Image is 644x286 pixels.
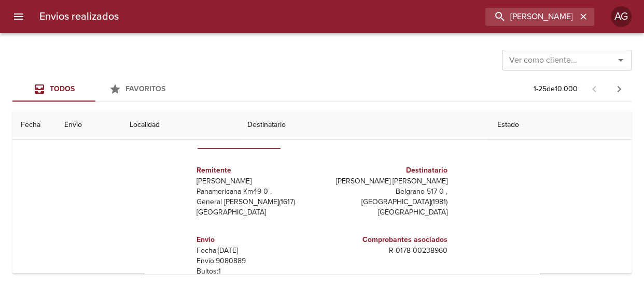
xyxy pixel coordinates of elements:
h6: Remitente [197,165,318,176]
p: Bultos: 1 [197,266,318,277]
h6: Destinatario [326,165,447,176]
h6: Envios realizados [39,8,119,25]
h6: Comprobantes asociados [326,234,447,246]
div: AG [611,6,632,27]
th: Destinatario [239,110,489,140]
input: buscar [485,8,577,26]
span: Pagina siguiente [607,77,632,102]
th: Envio [56,110,121,140]
div: Tabs Envios [12,77,178,102]
p: Envío: 9080889 [197,256,318,266]
p: [GEOGRAPHIC_DATA] [326,207,447,218]
button: menu [6,4,31,29]
p: Panamericana Km49 0 , [197,187,318,197]
span: Todos [50,84,75,93]
p: [GEOGRAPHIC_DATA] ( 1981 ) [326,197,447,207]
p: 1 - 25 de 10.000 [534,84,578,94]
p: Fecha: [DATE] [197,246,318,256]
p: [GEOGRAPHIC_DATA] [197,207,318,218]
button: Abrir [613,53,628,67]
p: [PERSON_NAME] [PERSON_NAME] [326,176,447,187]
h6: Envio [197,234,318,246]
th: Estado [488,110,632,140]
span: Pagina anterior [582,83,607,94]
p: General [PERSON_NAME] ( 1617 ) [197,197,318,207]
span: Favoritos [125,84,165,93]
div: Abrir información de usuario [611,6,632,27]
p: Belgrano 517 0 , [326,187,447,197]
p: R - 0178 - 00238960 [326,246,447,256]
th: Localidad [121,110,239,140]
th: Fecha [12,110,56,140]
p: [PERSON_NAME] [197,176,318,187]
